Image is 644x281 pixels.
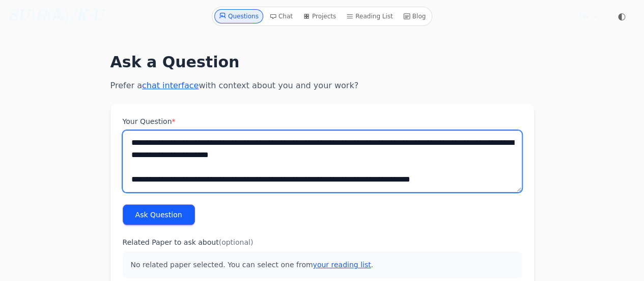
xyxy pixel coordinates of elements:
span: f w [578,11,589,21]
a: your reading list [313,261,371,269]
button: Ask Question [123,205,195,225]
i: SU\G [8,9,47,24]
summary: f w [578,11,599,21]
p: No related paper selected. You can select one from . [123,251,522,278]
i: /K·U [69,9,103,24]
a: Projects [299,9,340,23]
a: Chat [265,9,297,23]
span: ◐ [618,12,626,21]
p: Prefer a with context about you and your work? [110,80,534,92]
span: (optional) [219,238,254,246]
a: chat interface [142,81,199,90]
a: Reading List [342,9,397,23]
a: Questions [214,9,263,23]
a: Blog [399,9,430,23]
h1: Ask a Question [110,53,534,71]
button: ◐ [611,6,632,27]
label: Your Question [123,116,522,126]
label: Related Paper to ask about [123,237,522,247]
a: SU\G(𝔸)/K·U [8,7,103,25]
